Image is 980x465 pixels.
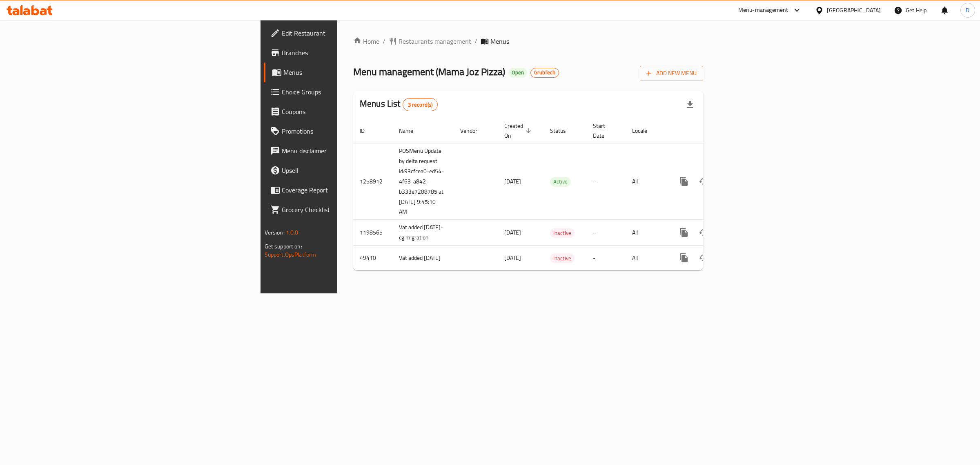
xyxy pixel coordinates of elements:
span: 1.0.0 [286,227,298,238]
div: Menu-management [738,5,788,15]
td: - [586,220,626,246]
span: Open [508,69,527,76]
a: Promotions [264,121,424,141]
a: Menu disclaimer [264,141,424,161]
th: Actions [668,118,759,143]
button: more [674,172,694,191]
h2: Menus List [360,98,438,111]
a: Grocery Checklist [264,200,424,219]
span: D [966,6,969,15]
td: - [586,143,626,220]
a: Edit Restaurant [264,23,424,43]
div: Open [508,68,527,78]
span: Status [550,126,577,136]
button: more [674,248,694,268]
div: Active [550,177,571,187]
span: Coverage Report [282,185,418,195]
div: Export file [680,95,700,114]
button: more [674,223,694,242]
li: / [474,36,477,46]
span: ID [360,126,375,136]
span: Locale [632,126,658,136]
table: enhanced table [353,118,759,271]
div: Inactive [550,253,575,263]
span: Coupons [282,107,418,116]
span: Vendor [460,126,488,136]
span: Get support on: [265,241,302,252]
a: Coupons [264,102,424,121]
span: Menu disclaimer [282,146,418,156]
a: Upsell [264,161,424,180]
td: All [626,246,668,271]
span: Add New Menu [646,68,697,78]
nav: breadcrumb [353,36,703,46]
span: Menus [490,36,509,46]
span: Choice Groups [282,87,418,97]
button: Change Status [694,248,713,268]
a: Branches [264,43,424,63]
a: Menus [264,63,424,82]
div: [GEOGRAPHIC_DATA] [827,6,881,15]
a: Support.OpsPlatform [265,249,316,260]
span: Active [550,177,571,186]
span: [DATE] [504,227,521,238]
span: Restaurants management [399,36,471,46]
span: Promotions [282,126,418,136]
span: Start Date [593,121,616,141]
td: All [626,143,668,220]
span: Branches [282,48,418,58]
span: Menus [283,67,418,77]
span: Edit Restaurant [282,28,418,38]
div: Total records count [403,98,438,111]
a: Choice Groups [264,82,424,102]
span: Version: [265,227,285,238]
td: All [626,220,668,246]
button: Add New Menu [640,66,703,81]
span: Menu management ( Mama Joz Pizza ) [353,63,505,81]
span: [DATE] [504,176,521,187]
td: - [586,246,626,271]
a: Coverage Report [264,180,424,200]
span: Name [399,126,424,136]
button: Change Status [694,172,713,191]
span: Inactive [550,254,575,263]
span: Inactive [550,228,575,238]
span: [DATE] [504,253,521,263]
a: Restaurants management [389,36,471,46]
button: Change Status [694,223,713,242]
span: Created On [504,121,534,141]
span: 3 record(s) [403,101,438,109]
span: GrubTech [531,69,559,76]
span: Upsell [282,165,418,175]
span: Grocery Checklist [282,205,418,215]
